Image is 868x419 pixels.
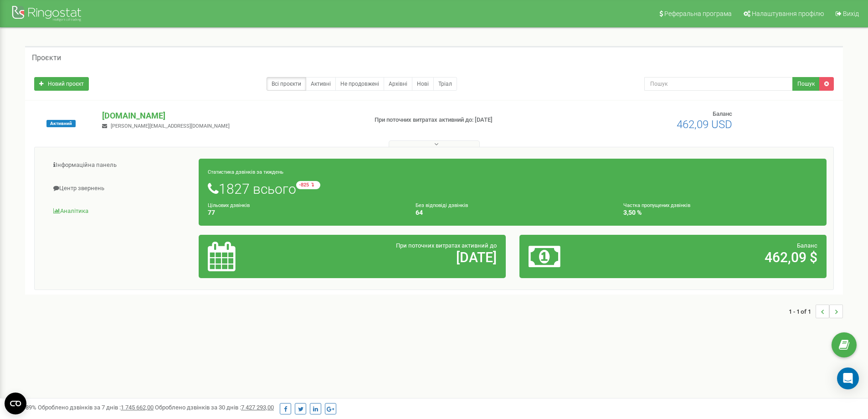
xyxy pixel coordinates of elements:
[752,10,824,17] span: Налаштування профілю
[664,10,732,17] span: Реферальна програма
[412,77,434,91] a: Нові
[384,77,412,91] a: Архівні
[306,77,336,91] a: Активні
[208,169,283,175] small: Статистика дзвінків за тиждень
[843,10,859,17] span: Вихід
[375,116,564,124] p: При поточних витратах активний до: [DATE]
[38,404,154,411] span: Оброблено дзвінків за 7 днів :
[32,54,61,62] h5: Проєкти
[396,242,497,249] span: При поточних витратах активний до
[789,305,816,318] span: 1 - 1 of 1
[623,202,690,208] small: Частка пропущених дзвінків
[208,202,250,208] small: Цільових дзвінків
[241,404,274,411] u: 7 427 293,00
[155,404,274,411] span: Оброблено дзвінків за 30 днів :
[208,209,402,216] h4: 77
[102,110,360,122] p: [DOMAIN_NAME]
[789,295,843,327] nav: ...
[713,110,732,117] span: Баланс
[629,250,817,265] h2: 462,09 $
[416,202,468,208] small: Без відповіді дзвінків
[41,154,199,176] a: Інформаційна панель
[267,77,306,91] a: Всі проєкти
[335,77,384,91] a: Не продовжені
[837,367,859,389] div: Open Intercom Messenger
[111,123,230,129] span: [PERSON_NAME][EMAIL_ADDRESS][DOMAIN_NAME]
[34,77,89,91] a: Новий проєкт
[416,209,610,216] h4: 64
[433,77,457,91] a: Тріал
[644,77,793,91] input: Пошук
[208,181,817,197] h1: 1827 всього
[46,120,76,127] span: Активний
[296,181,320,189] small: -825
[121,404,154,411] u: 1 745 662,00
[623,209,817,216] h4: 3,50 %
[41,177,199,200] a: Центр звернень
[797,242,817,249] span: Баланс
[5,393,26,414] button: Open CMP widget
[677,118,732,131] span: 462,09 USD
[41,200,199,222] a: Аналiтика
[308,250,497,265] h2: [DATE]
[792,77,820,91] button: Пошук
